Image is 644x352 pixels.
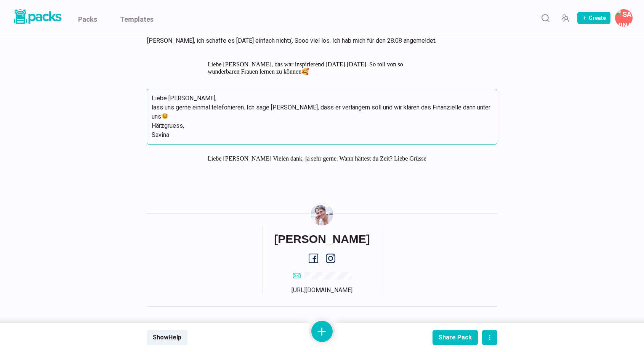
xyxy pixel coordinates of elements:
[208,61,436,78] iframe: iframe
[147,330,187,345] button: ShowHelp
[439,334,472,341] div: Share Pack
[309,254,318,263] a: facebook
[311,203,333,225] img: Savina Tilmann
[11,8,63,26] img: Packs logo
[293,271,351,280] a: email
[615,9,633,27] button: Savina Tilmann
[274,232,370,246] h6: [PERSON_NAME]
[162,113,168,119] img: 😃
[147,36,488,45] p: [PERSON_NAME], ich schaffe es [DATE] einfach nicht:(. Sooo viel los. Ich hab mich für den 28.08 a...
[482,330,497,345] button: actions
[292,286,352,294] a: [URL][DOMAIN_NAME]
[433,330,478,345] button: Share Pack
[557,10,573,26] button: Manage Team Invites
[538,10,553,26] button: Search
[326,254,335,263] a: instagram
[152,94,492,140] p: Liebe [PERSON_NAME], lass uns gerne einmal telefonieren. Ich sage [PERSON_NAME], dass er verlänge...
[11,8,63,28] a: Packs logo
[208,155,436,162] iframe: iframe
[577,12,610,24] button: Create Pack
